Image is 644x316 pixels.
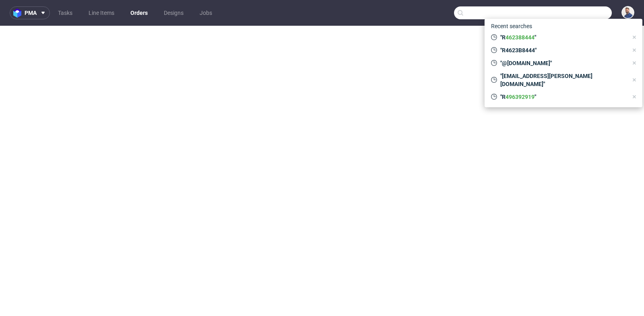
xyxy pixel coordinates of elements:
[13,8,25,18] img: logo
[126,6,153,19] a: Orders
[506,34,535,41] a: 462388444
[622,7,634,18] img: Michał Rachański
[497,93,628,101] span: "R "
[84,6,119,19] a: Line Items
[506,94,535,100] a: 496392919
[497,59,628,67] span: "@[DOMAIN_NAME]"
[53,6,77,19] a: Tasks
[159,6,188,19] a: Designs
[497,46,628,54] span: "R4623B8444"
[497,72,628,88] span: "[EMAIL_ADDRESS][PERSON_NAME][DOMAIN_NAME]"
[10,6,50,19] button: pma
[195,6,217,19] a: Jobs
[497,33,628,41] span: "R "
[25,10,37,16] span: pma
[488,20,535,33] span: Recent searches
